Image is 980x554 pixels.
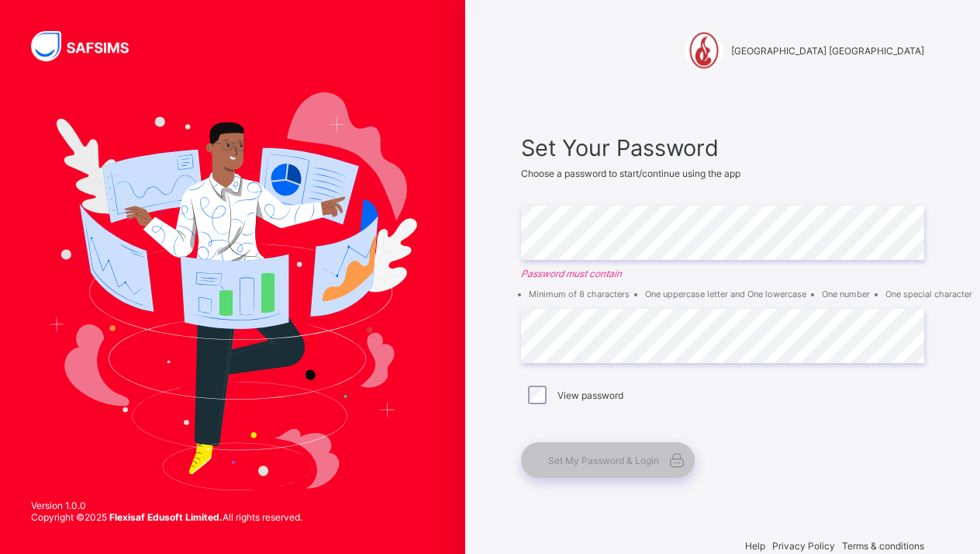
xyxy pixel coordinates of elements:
li: One special character [885,289,972,300]
span: Set My Password & Login [548,455,659,466]
span: Set Your Password [521,134,924,161]
img: Hero Image [48,92,417,490]
label: View password [557,390,623,401]
img: Corona School Victoria Island [685,31,723,70]
span: Privacy Policy [772,540,835,552]
em: Password must contain [521,268,924,279]
li: One uppercase letter and One lowercase [645,289,806,300]
span: Version 1.0.0 [31,500,302,511]
span: Copyright © 2025 All rights reserved. [31,511,302,523]
span: Terms & conditions [842,540,924,552]
li: Minimum of 8 characters [529,289,630,300]
span: [GEOGRAPHIC_DATA] [GEOGRAPHIC_DATA] [731,45,924,57]
span: Help [745,540,765,552]
img: SAFSIMS Logo [31,31,147,61]
span: Choose a password to start/continue using the app [521,168,740,179]
strong: Flexisaf Edusoft Limited. [109,511,223,523]
li: One number [822,289,870,300]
